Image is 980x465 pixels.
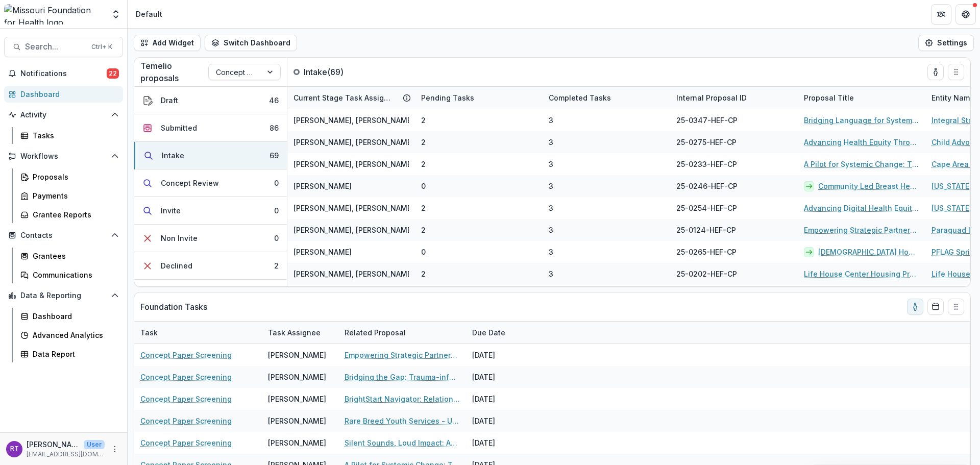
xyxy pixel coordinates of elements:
[421,247,426,257] span: 0
[415,92,480,103] div: Pending Tasks
[140,60,208,84] p: Temelio proposals
[304,66,380,78] p: Intake ( 69 )
[134,35,201,51] button: Add Widget
[4,65,123,82] button: Notifications22
[140,350,232,360] a: Concept Paper Screening
[338,322,466,344] div: Related Proposal
[798,87,925,109] div: Proposal Title
[466,410,543,432] div: [DATE]
[161,205,181,216] div: Invite
[274,260,279,271] div: 2
[140,394,232,404] a: Concept Paper Screening
[466,366,543,388] div: [DATE]
[804,115,919,126] a: Bridging Language for Systems Change
[16,187,123,204] a: Payments
[676,268,737,279] span: 25-0202-HEF-CP
[293,268,538,279] span: [PERSON_NAME], [PERSON_NAME], [PERSON_NAME], [PERSON_NAME]
[4,227,123,243] button: Open Contacts
[161,95,178,106] div: Draft
[20,69,107,78] span: Notifications
[293,137,538,148] span: [PERSON_NAME], [PERSON_NAME], [PERSON_NAME], [PERSON_NAME]
[927,299,944,315] button: Calendar
[338,327,412,338] div: Related Proposal
[33,311,115,322] div: Dashboard
[134,327,164,338] div: Task
[84,440,105,449] p: User
[109,443,121,455] button: More
[274,178,279,188] div: 0
[549,203,553,213] span: 3
[134,322,262,344] div: Task
[804,225,919,235] a: Empowering Strategic Partnerships to Advocate for Common Issues of Concern
[818,247,919,257] a: [DEMOGRAPHIC_DATA] Housing and Community Building Expansion
[33,270,115,280] div: Communications
[262,322,338,344] div: Task Assignee
[676,181,738,191] span: 25-0246-HEF-CP
[25,42,85,52] span: Search...
[287,87,415,109] div: Current Stage Task Assignees
[20,111,107,119] span: Activity
[549,247,553,257] span: 3
[268,437,326,448] div: [PERSON_NAME]
[287,92,399,103] div: Current Stage Task Assignees
[4,287,123,304] button: Open Data & Reporting
[268,394,326,404] div: [PERSON_NAME]
[134,197,287,225] button: Invite0
[549,159,553,169] span: 3
[927,64,944,80] button: toggle-assigned-to-me
[20,89,115,100] div: Dashboard
[543,92,617,103] div: Completed Tasks
[293,159,476,169] span: [PERSON_NAME], [PERSON_NAME], [PERSON_NAME]
[16,127,123,144] a: Tasks
[293,115,538,126] span: [PERSON_NAME], [PERSON_NAME], [PERSON_NAME], [PERSON_NAME]
[161,123,197,133] div: Submitted
[33,209,115,220] div: Grantee Reports
[33,130,115,141] div: Tasks
[345,437,460,448] a: Silent Sounds, Loud Impact: Advancing Brain Health Equity Through Community-Based Prevention
[676,137,737,148] span: 25-0275-HEF-CP
[4,107,123,123] button: Open Activity
[804,137,919,148] a: Advancing Health Equity Through Multidisciplinary Training to Strengthen [MEDICAL_DATA] Response
[804,159,919,169] a: A Pilot for Systemic Change: The Southeast [US_STATE] Poverty Task Force
[804,268,919,279] a: Life House Center Housing Program - Health Equity Fund
[33,172,115,182] div: Proposals
[140,301,207,313] p: Foundation Tasks
[466,344,543,366] div: [DATE]
[161,233,198,243] div: Non Invite
[818,181,919,191] a: Community Led Breast Health Regional Hubs for Sustained System Change
[918,35,974,51] button: Settings
[421,203,426,213] span: 2
[549,268,553,279] span: 3
[16,206,123,223] a: Grantee Reports
[4,37,123,57] button: Search...
[549,181,553,191] span: 3
[134,142,287,169] button: Intake69
[955,4,976,25] button: Get Help
[676,225,736,235] span: 25-0124-HEF-CP
[89,41,114,53] div: Ctrl + K
[676,203,737,213] span: 25-0254-HEF-CP
[676,159,737,169] span: 25-0233-HEF-CP
[16,308,123,325] a: Dashboard
[931,4,951,25] button: Partners
[134,252,287,280] button: Declined2
[205,35,297,51] button: Switch Dashboard
[262,327,327,338] div: Task Assignee
[543,87,670,109] div: Completed Tasks
[16,346,123,362] a: Data Report
[421,225,426,235] span: 2
[4,148,123,164] button: Open Workflows
[421,159,426,169] span: 2
[161,260,192,271] div: Declined
[10,446,19,452] div: Reana Thomas
[20,152,107,161] span: Workflows
[466,388,543,410] div: [DATE]
[804,203,919,213] a: Advancing Digital Health Equity in [US_STATE] through Community-Based Efforts
[140,437,232,448] a: Concept Paper Screening
[27,450,105,459] p: [EMAIL_ADDRESS][DOMAIN_NAME]
[16,248,123,264] a: Grantees
[676,115,738,126] span: 25-0347-HEF-CP
[140,372,232,382] a: Concept Paper Screening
